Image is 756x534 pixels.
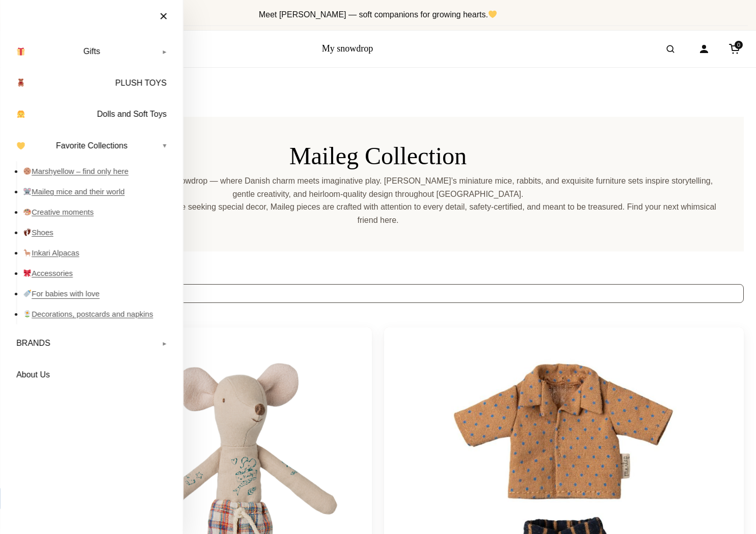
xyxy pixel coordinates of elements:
[23,222,173,243] a: Shoes
[17,110,25,118] img: 👧
[10,101,173,127] a: Dolls and Soft Toys
[322,43,373,54] a: My snowdrop
[10,70,173,96] a: PLUSH TOYS
[489,10,497,18] img: 💛
[23,167,31,175] img: 🍪
[259,10,497,19] span: Meet [PERSON_NAME] — soft companions for growing hearts.
[10,39,173,64] a: Gifts
[23,284,173,304] a: For babies with love
[23,228,31,236] img: 👣
[37,141,719,171] h1: Maileg Collection
[723,38,746,60] a: Cart
[10,362,173,388] a: About Us
[23,310,31,318] img: 🌼
[12,284,744,303] select: Shop order
[735,41,743,49] span: 0
[149,5,178,28] button: Close menu
[17,79,25,87] img: 🧸
[23,263,173,284] a: Accessories
[23,290,31,297] img: 🍼
[23,188,31,195] img: 🐭
[37,174,719,200] p: Welcome to the Maileg world at My snowdrop — where Danish charm meets imaginative play. [PERSON_N...
[693,38,715,60] a: Account
[17,142,25,150] img: 💛
[37,200,719,226] p: Perfect for collectors, birthdays, or those seeking special decor, Maileg pieces are crafted with...
[8,4,748,26] div: Announcement
[23,161,173,182] a: Marshyellow – find only here
[23,202,173,222] a: Creative moments
[23,182,173,202] a: Maileg mice and their world
[23,208,31,216] img: 🎨
[23,304,173,324] a: Decorations, postcards and napkins
[23,249,31,257] img: 🦙
[17,47,25,56] img: 🎁
[23,243,173,263] a: Inkari Alpacas
[10,133,173,159] a: Favorite Collections
[23,269,31,277] img: 🎀
[10,330,173,356] a: BRANDS
[656,35,685,63] button: Open search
